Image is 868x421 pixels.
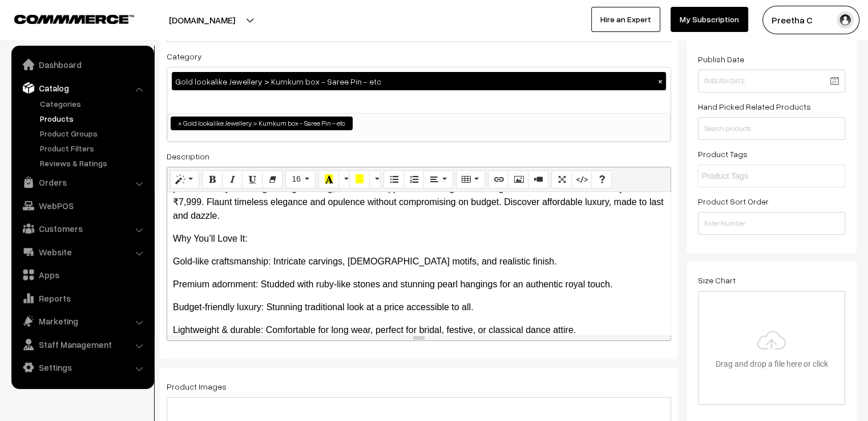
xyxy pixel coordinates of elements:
[488,170,508,189] button: Link (CTRL+K)
[701,170,801,182] input: Product Tags
[167,380,227,392] label: Product Images
[571,170,592,189] button: Code View
[173,278,665,291] p: Premium adornment: Studded with ruby-like stones and stunning pearl hangings for an authentic roy...
[14,11,114,25] a: COMMMERCE
[202,170,223,189] button: Bold (CTRL+B)
[318,170,339,189] button: Recent Color
[338,170,350,189] button: More Color
[698,53,744,65] label: Publish Date
[14,54,150,75] a: Dashboard
[37,113,150,125] a: Products
[37,98,150,110] a: Categories
[173,300,665,314] p: Budget-friendly luxury: Stunning traditional look at a price accessible to all.
[655,76,665,86] button: ×
[37,127,150,139] a: Product Groups
[167,50,202,62] label: Category
[37,142,150,154] a: Product Filters
[383,170,404,189] button: Unordered list (CTRL+SHIFT+NUM7)
[551,170,572,189] button: Full Screen
[837,11,854,29] img: user
[178,118,182,129] span: ×
[14,172,150,193] a: Orders
[456,170,485,189] button: Table
[14,311,150,331] a: Marketing
[528,170,548,189] button: Video
[14,218,150,239] a: Customers
[698,212,845,235] input: Enter Number
[173,232,665,246] p: Why You’ll Love It:
[171,117,353,130] li: Gold lookalike Jewellery > Kumkum box - Saree Pin - etc
[172,72,666,90] div: Gold lookalike Jewellery > Kumkum box - Saree Pin - etc
[762,6,859,34] button: Preetha C
[349,170,370,189] button: Background Color
[14,195,150,216] a: WebPOS
[14,78,150,98] a: Catalog
[403,170,424,189] button: Ordered list (CTRL+SHIFT+NUM8)
[167,150,209,162] label: Description
[262,170,282,189] button: Remove Font Style (CTRL+\)
[698,101,811,113] label: Hand Picked Related Products
[14,357,150,378] a: Settings
[698,274,736,286] label: Size Chart
[671,7,748,32] a: My Subscription
[14,242,150,262] a: Website
[14,264,150,285] a: Apps
[369,170,381,189] button: More Color
[242,170,263,189] button: Underline (CTRL+U)
[222,170,243,189] button: Italic (CTRL+I)
[698,70,845,93] input: Publish Date
[508,170,528,189] button: Picture
[591,170,612,189] button: Help
[170,170,199,189] button: Style
[14,15,134,23] img: COMMMERCE
[129,6,275,34] button: [DOMAIN_NAME]
[423,170,453,189] button: Paragraph
[591,7,660,32] a: Hire an Expert
[14,334,150,355] a: Staff Management
[698,117,845,140] input: Search products
[698,148,748,160] label: Product Tags
[167,335,671,340] div: resize
[173,323,665,337] p: Lightweight & durable: Comfortable for long wear, perfect for bridal, festive, or classical dance...
[37,157,150,169] a: Reviews & Ratings
[698,195,769,207] label: Product Sort Order
[292,174,301,183] span: 16
[285,170,316,189] button: Font Size
[14,288,150,308] a: Reports
[173,255,665,268] p: Gold-like craftsmanship: Intricate carvings, [DEMOGRAPHIC_DATA] motifs, and realistic finish.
